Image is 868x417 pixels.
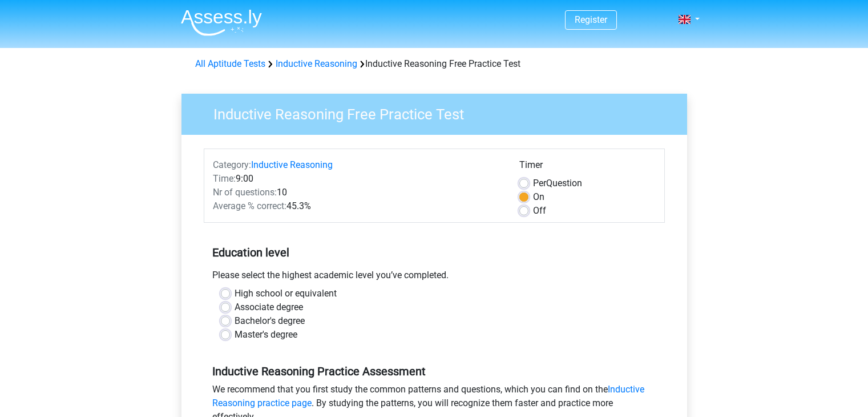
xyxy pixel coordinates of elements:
[181,9,262,36] img: Assessly
[213,173,236,184] span: Time:
[519,158,656,177] div: Timer
[533,190,544,204] label: On
[235,287,337,300] label: High school or equivalent
[213,159,251,170] span: Category:
[191,57,678,71] div: Inductive Reasoning Free Practice Test
[533,204,546,218] label: Off
[204,268,665,287] div: Please select the highest academic level you’ve completed.
[575,14,607,25] a: Register
[235,328,297,342] label: Master's degree
[204,186,511,199] div: 10
[533,178,546,189] span: Per
[204,172,511,186] div: 9:00
[212,241,656,264] h5: Education level
[251,159,333,170] a: Inductive Reasoning
[276,58,357,69] a: Inductive Reasoning
[212,364,656,378] h5: Inductive Reasoning Practice Assessment
[213,201,286,211] span: Average % correct:
[195,58,265,69] a: All Aptitude Tests
[213,187,277,198] span: Nr of questions:
[235,300,303,314] label: Associate degree
[533,177,582,190] label: Question
[200,101,679,123] h3: Inductive Reasoning Free Practice Test
[204,199,511,213] div: 45.3%
[235,314,305,328] label: Bachelor's degree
